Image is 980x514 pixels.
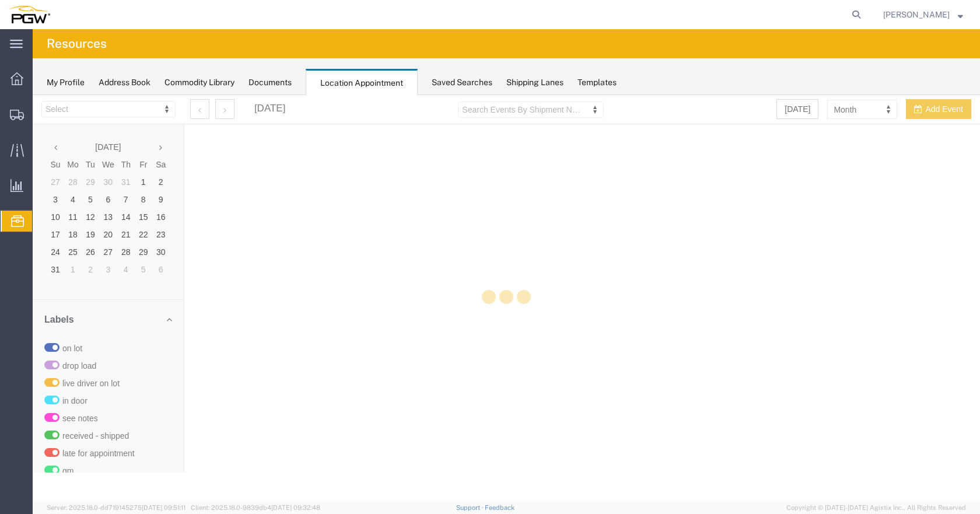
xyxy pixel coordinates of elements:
div: Shipping Lanes [506,76,563,89]
div: Commodity Library [164,76,235,89]
a: Support [456,504,485,511]
div: Documents [249,76,292,89]
span: Server: 2025.18.0-dd719145275 [47,504,185,511]
span: Client: 2025.18.0-9839db4 [191,504,320,511]
h4: Resources [47,29,107,58]
button: [PERSON_NAME] [883,8,964,22]
div: Templates [577,76,617,89]
a: Feedback [485,504,514,511]
div: Address Book [99,76,150,89]
div: Saved Searches [432,76,492,89]
div: Location Appointment [306,69,418,96]
img: logo [8,6,50,23]
span: Copyright © [DATE]-[DATE] Agistix Inc., All Rights Reserved [786,503,966,513]
span: Brandy Shannon [883,8,950,21]
span: [DATE] 09:32:48 [271,504,320,511]
div: My Profile [47,76,85,89]
span: [DATE] 09:51:11 [142,504,185,511]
